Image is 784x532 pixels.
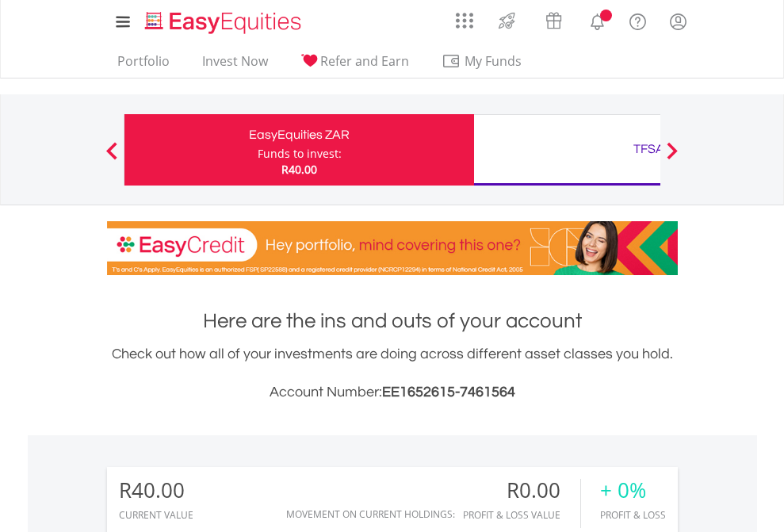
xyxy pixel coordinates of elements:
button: Previous [96,150,128,166]
a: FAQ's and Support [618,4,658,36]
a: Refer and Earn [294,53,415,78]
div: Check out how all of your investments are doing across different asset classes you hold. [107,343,678,404]
img: thrive-v2.svg [494,8,520,33]
div: Funds to invest: [258,146,342,162]
button: Next [656,150,688,166]
div: R0.00 [463,479,580,502]
div: CURRENT VALUE [119,510,193,520]
img: vouchers-v2.svg [541,8,567,33]
div: Profit & Loss Value [463,510,580,520]
a: Invest Now [196,53,274,78]
a: Notifications [577,4,618,36]
a: AppsGrid [446,4,484,29]
span: Refer and Earn [320,52,409,70]
img: EasyCredit Promotion Banner [107,221,678,275]
div: + 0% [600,479,666,502]
span: R40.00 [281,162,317,177]
div: R40.00 [119,479,193,502]
a: My Profile [658,4,698,39]
h1: Here are the ins and outs of your account [107,307,678,335]
span: EE1652615-7461564 [382,385,515,400]
img: grid-menu-icon.svg [456,12,473,29]
img: EasyEquities_Logo.png [142,10,308,36]
div: Profit & Loss [600,510,666,520]
a: Home page [139,4,308,36]
a: Vouchers [530,4,577,33]
span: My Funds [442,51,545,71]
div: Movement on Current Holdings: [286,509,455,519]
div: EasyEquities ZAR [134,124,465,146]
a: Portfolio [111,53,176,78]
h3: Account Number: [107,381,678,404]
